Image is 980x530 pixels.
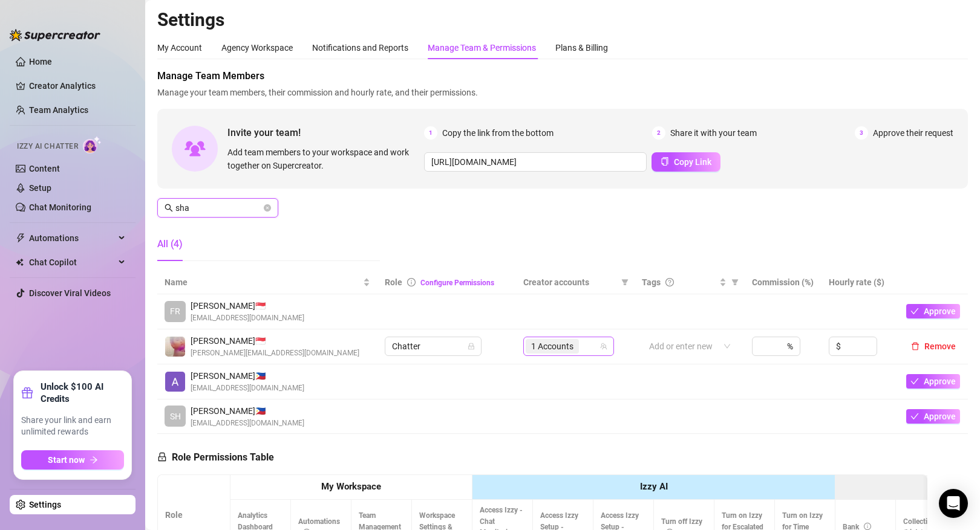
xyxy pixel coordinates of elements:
span: lock [468,343,475,350]
div: Open Intercom Messenger [939,489,968,518]
a: Chat Monitoring [29,202,91,212]
a: Home [29,57,52,66]
span: FR [170,305,180,318]
span: filter [729,273,741,291]
span: check [910,377,919,386]
span: arrow-right [90,456,98,464]
button: Approve [906,374,960,389]
img: Asha Nic Baguio [165,372,185,392]
span: Izzy AI Chatter [17,141,78,152]
img: logo-BBDzfeDw.svg [10,29,100,41]
span: Manage your team members, their commission and hourly rate, and their permissions. [157,86,968,99]
span: info-circle [864,523,871,530]
span: check [910,412,919,421]
strong: Izzy AI [640,481,668,492]
span: Copy the link from the bottom [442,126,554,140]
span: Role [385,277,402,287]
span: [PERSON_NAME] 🇸🇬 [191,299,304,312]
span: Approve their request [873,126,953,140]
span: [PERSON_NAME] 🇸🇬 [191,334,359,347]
span: Automations [29,228,115,248]
a: Setup [29,183,51,193]
div: Agency Workspace [221,41,293,54]
h2: Settings [157,8,968,31]
th: Commission (%) [745,271,822,294]
span: filter [619,273,631,291]
div: All (4) [157,237,183,251]
span: delete [911,342,920,351]
span: Chatter [392,337,474,355]
span: copy [661,157,669,166]
span: filter [731,279,739,286]
th: Hourly rate ($) [822,271,899,294]
span: question-circle [665,278,674,286]
a: Creator Analytics [29,76,126,95]
strong: Unlock $100 AI Credits [41,381,124,405]
span: search [165,204,173,212]
button: close-circle [264,204,271,212]
span: Name [165,276,361,289]
a: Discover Viral Videos [29,288,111,298]
span: [EMAIL_ADDRESS][DOMAIN_NAME] [191,418,304,429]
span: team [600,343,607,350]
span: 3 [855,126,868,140]
span: 1 Accounts [531,340,573,353]
span: Approve [924,306,956,316]
span: Share your link and earn unlimited rewards [21,415,124,438]
span: Tags [642,276,661,289]
span: Copy Link [674,157,711,167]
span: Add team members to your workspace and work together on Supercreator. [227,146,419,172]
span: Invite your team! [227,125,424,140]
span: lock [157,452,167,462]
th: Name [157,271,377,294]
img: Shahani Villareal [165,337,185,357]
span: Creator accounts [523,276,616,289]
span: gift [21,387,33,399]
button: Copy Link [652,152,720,172]
a: Team Analytics [29,105,88,115]
input: Search members [175,201,261,215]
div: Plans & Billing [555,41,608,54]
span: Start now [48,455,85,465]
span: [EMAIL_ADDRESS][DOMAIN_NAME] [191,383,304,394]
button: Remove [906,339,961,354]
span: thunderbolt [16,233,25,243]
button: Start nowarrow-right [21,450,124,470]
span: Remove [924,341,956,351]
img: AI Chatter [83,136,102,154]
span: info-circle [407,278,416,286]
h5: Role Permissions Table [157,450,274,465]
span: [PERSON_NAME][EMAIL_ADDRESS][DOMAIN_NAME] [191,347,359,359]
strong: My Workspace [321,481,381,492]
a: Settings [29,500,61,509]
span: 1 Accounts [526,339,579,354]
span: [PERSON_NAME] 🇵🇭 [191,404,304,418]
div: Notifications and Reports [312,41,408,54]
span: 1 [424,126,437,140]
span: Share it with your team [670,126,757,140]
div: My Account [157,41,202,54]
div: Manage Team & Permissions [428,41,536,54]
span: Chat Copilot [29,253,115,272]
span: Manage Team Members [157,69,968,83]
button: Approve [906,409,960,424]
span: 2 [652,126,665,140]
span: Approve [924,412,956,421]
a: Configure Permissions [420,279,494,287]
a: Content [29,164,60,173]
span: Approve [924,376,956,386]
span: filter [621,279,629,286]
span: check [910,307,919,315]
button: Approve [906,304,960,318]
img: Chat Copilot [16,258,24,267]
span: [EMAIL_ADDRESS][DOMAIN_NAME] [191,312,304,324]
span: SH [170,410,181,423]
span: [PERSON_NAME] 🇵🇭 [191,369,304,383]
